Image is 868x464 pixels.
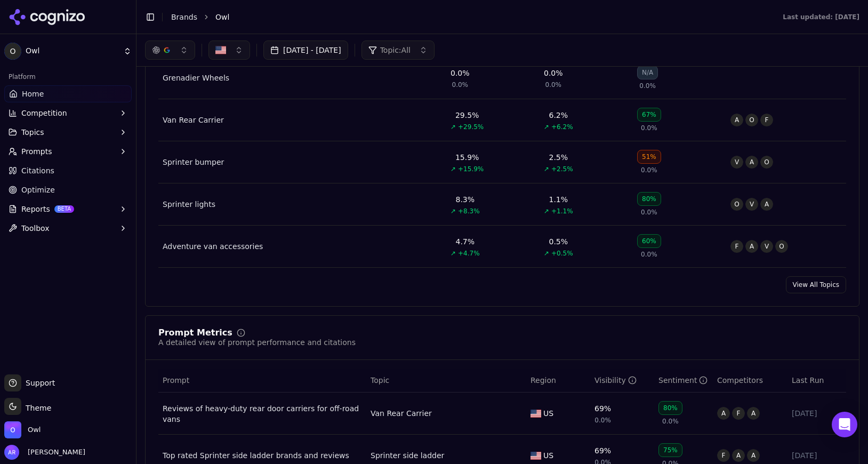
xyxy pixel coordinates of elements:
[54,205,74,213] span: BETA
[717,449,730,462] span: F
[551,249,573,258] span: +0.5%
[158,369,366,393] th: Prompt
[590,369,654,393] th: brandMentionRate
[760,198,773,211] span: A
[163,115,224,125] div: Van Rear Carrier
[21,223,50,234] span: Toolbox
[549,194,568,205] div: 1.1%
[594,375,637,386] div: Visibility
[4,143,132,160] button: Prompts
[158,329,232,337] div: Prompt Metrics
[637,66,658,79] div: N/A
[730,198,743,211] span: O
[730,240,743,253] span: F
[4,445,19,460] img: Adam Raper
[747,407,760,420] span: A
[4,201,132,218] button: ReportsBETA
[639,82,656,90] span: 0.0%
[775,240,788,253] span: O
[4,181,132,198] a: Optimize
[713,369,787,393] th: Competitors
[371,408,432,419] a: Van Rear Carrier
[531,410,541,418] img: US flag
[654,369,713,393] th: sentiment
[637,234,661,248] div: 60%
[717,375,763,386] span: Competitors
[163,73,229,83] div: Grenadier Wheels
[641,250,657,259] span: 0.0%
[4,105,132,122] button: Competition
[163,375,189,386] span: Prompt
[760,240,773,253] span: V
[594,445,611,456] div: 69%
[549,110,568,121] div: 6.2%
[456,236,475,247] div: 4.7%
[641,208,657,217] span: 0.0%
[21,127,44,138] span: Topics
[544,165,549,173] span: ↗
[4,43,21,60] span: O
[163,199,215,210] a: Sprinter lights
[451,165,456,173] span: ↗
[366,369,526,393] th: Topic
[4,162,132,179] a: Citations
[28,425,41,435] span: Owl
[760,114,773,126] span: F
[594,416,611,425] span: 0.0%
[171,13,197,21] a: Brands
[549,152,568,163] div: 2.5%
[544,207,549,215] span: ↗
[658,401,682,415] div: 80%
[549,236,568,247] div: 0.5%
[22,89,44,99] span: Home
[551,165,573,173] span: +2.5%
[658,443,682,457] div: 75%
[456,194,475,205] div: 8.3%
[21,146,52,157] span: Prompts
[658,375,708,386] div: Sentiment
[163,450,362,461] a: Top rated Sprinter side ladder brands and reviews
[717,407,730,420] span: A
[158,337,356,348] div: A detailed view of prompt performance and citations
[458,249,480,258] span: +4.7%
[730,114,743,126] span: A
[455,110,479,121] div: 29.5%
[21,185,55,195] span: Optimize
[792,450,842,461] div: [DATE]
[544,68,563,78] div: 0.0%
[526,369,590,393] th: Region
[745,240,758,253] span: A
[163,241,263,252] a: Adventure van accessories
[163,157,224,167] a: Sprinter bumper
[4,68,132,85] div: Platform
[452,81,469,89] span: 0.0%
[458,123,484,131] span: +29.5%
[4,124,132,141] button: Topics
[4,85,132,102] a: Home
[787,369,846,393] th: Last Run
[4,421,41,438] button: Open organization switcher
[792,408,842,419] div: [DATE]
[158,33,846,268] div: Data table
[21,378,55,388] span: Support
[594,403,611,414] div: 69%
[531,452,541,460] img: US flag
[637,108,661,122] div: 67%
[458,165,484,173] span: +15.9%
[4,421,21,438] img: Owl
[215,45,226,55] img: United States
[760,156,773,169] span: O
[4,445,85,460] button: Open user button
[641,124,657,132] span: 0.0%
[745,114,758,126] span: O
[371,450,444,461] a: Sprinter side ladder
[641,166,657,174] span: 0.0%
[637,150,661,164] div: 51%
[455,152,479,163] div: 15.9%
[832,412,857,437] div: Open Intercom Messenger
[544,249,549,258] span: ↗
